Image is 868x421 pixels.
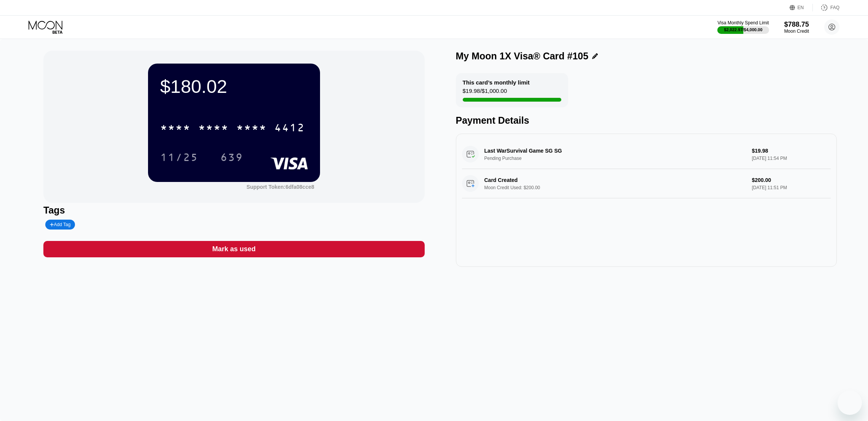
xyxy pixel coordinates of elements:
[154,148,204,167] div: 11/25
[160,152,198,164] div: 11/25
[784,21,809,29] div: $788.75
[717,20,769,34] div: Visa Monthly Spend Limit$2,022.97/$4,000.00
[463,88,507,98] div: $19.98 / $1,000.00
[160,76,308,97] div: $180.02
[784,21,809,34] div: $788.75Moon Credit
[247,184,314,190] div: Support Token: 6dfa08cce8
[813,4,839,11] div: FAQ
[784,29,809,34] div: Moon Credit
[798,5,804,10] div: EN
[830,5,839,10] div: FAQ
[724,27,763,32] div: $2,022.97 / $4,000.00
[274,123,305,135] div: 4412
[790,4,813,11] div: EN
[212,245,256,254] div: Mark as used
[456,115,837,126] div: Payment Details
[43,241,424,257] div: Mark as used
[456,51,589,62] div: My Moon 1X Visa® Card #105
[220,152,243,164] div: 639
[247,184,314,190] div: Support Token:6dfa08cce8
[717,20,769,26] div: Visa Monthly Spend Limit
[45,220,75,230] div: Add Tag
[215,148,249,167] div: 639
[50,222,70,227] div: Add Tag
[43,205,424,216] div: Tags
[838,391,862,415] iframe: Button to launch messaging window
[463,79,530,86] div: This card’s monthly limit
